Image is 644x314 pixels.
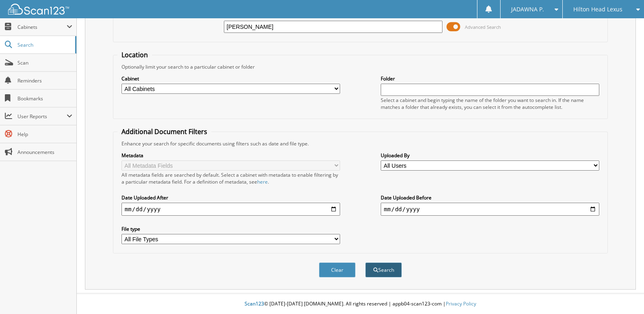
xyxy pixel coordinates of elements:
[117,127,211,136] legend: Additional Document Filters
[446,300,476,307] a: Privacy Policy
[17,24,67,30] span: Cabinets
[8,4,69,15] img: scan123-logo-white.svg
[381,75,599,82] label: Folder
[381,152,599,159] label: Uploaded By
[117,140,603,147] div: Enhance your search for specific documents using filters such as date and file type.
[381,203,599,216] input: end
[511,7,544,12] span: JADAWNA P.
[17,59,72,66] span: Scan
[17,131,72,138] span: Help
[17,149,72,156] span: Announcements
[17,77,72,84] span: Reminders
[117,63,603,70] div: Optionally limit your search to a particular cabinet or folder
[17,95,72,102] span: Bookmarks
[573,7,622,12] span: Hilton Head Lexus
[121,171,340,185] div: All metadata fields are searched by default. Select a cabinet with metadata to enable filtering b...
[121,152,340,159] label: Metadata
[365,262,402,277] button: Search
[381,194,599,201] label: Date Uploaded Before
[17,113,67,120] span: User Reports
[319,262,356,277] button: Clear
[77,294,644,314] div: © [DATE]-[DATE] [DOMAIN_NAME]. All rights reserved | appb04-scan123-com |
[121,75,340,82] label: Cabinet
[245,300,264,307] span: Scan123
[121,225,340,232] label: File type
[257,178,268,185] a: here
[117,50,152,59] legend: Location
[17,41,71,48] span: Search
[465,24,501,30] span: Advanced Search
[381,97,599,110] div: Select a cabinet and begin typing the name of the folder you want to search in. If the name match...
[121,194,340,201] label: Date Uploaded After
[121,203,340,216] input: start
